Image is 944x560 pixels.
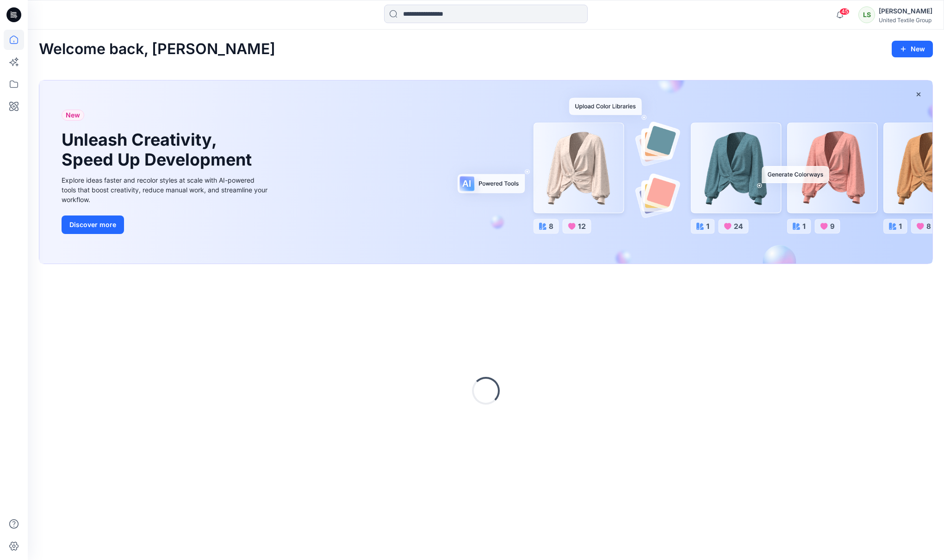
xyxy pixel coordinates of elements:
span: New [66,110,80,121]
span: 45 [839,8,850,15]
div: United Textile Group [879,17,932,24]
div: Explore ideas faster and recolor styles at scale with AI-powered tools that boost creativity, red... [62,175,270,204]
h1: Unleash Creativity, Speed Up Development [62,130,256,170]
div: LS [858,6,875,23]
button: Discover more [62,215,124,234]
div: [PERSON_NAME] [879,6,932,17]
button: New [892,41,933,57]
h2: Welcome back, [PERSON_NAME] [39,41,275,58]
a: Discover more [62,215,270,234]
